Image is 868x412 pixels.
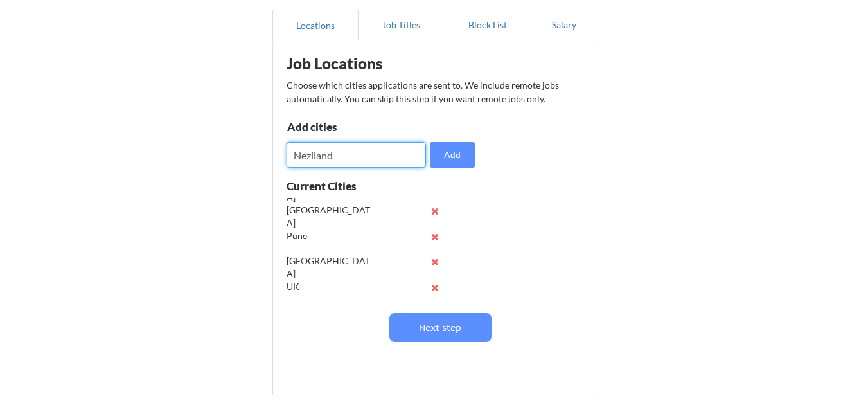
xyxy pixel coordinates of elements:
[287,56,448,71] div: Job Locations
[287,142,426,168] input: Type here...
[287,229,371,242] div: Pune
[287,204,371,229] div: [GEOGRAPHIC_DATA]
[445,10,531,40] button: Block List
[359,10,445,40] button: Job Titles
[287,78,582,105] div: Choose which cities applications are sent to. We include remote jobs automatically. You can skip ...
[430,142,475,168] button: Add
[287,280,371,293] div: UK
[287,255,371,280] div: [GEOGRAPHIC_DATA]
[531,10,598,40] button: Salary
[389,313,492,342] button: Next step
[287,121,420,132] div: Add cities
[272,10,359,40] button: Locations
[287,181,384,192] div: Current Cities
